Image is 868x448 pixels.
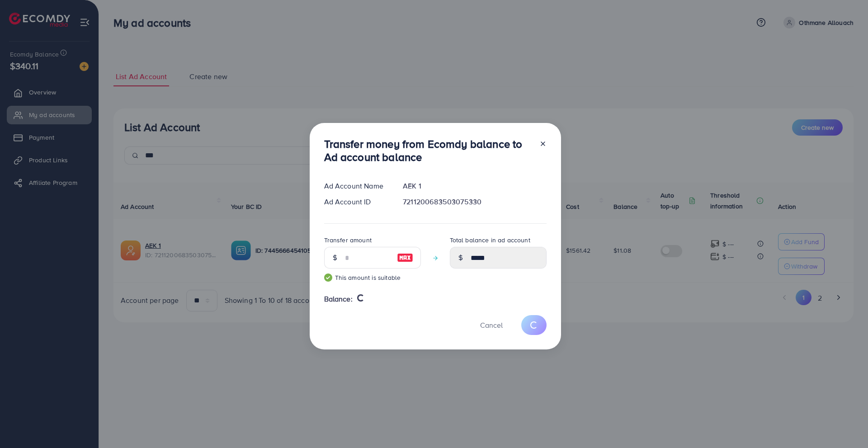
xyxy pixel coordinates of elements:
[396,181,553,191] div: AEK 1
[396,197,553,207] div: 7211200683503075330
[397,252,413,263] img: image
[317,181,396,191] div: Ad Account Name
[480,320,503,330] span: Cancel
[324,236,372,245] label: Transfer amount
[324,294,353,304] span: Balance:
[324,274,332,282] img: guide
[324,137,532,164] h3: Transfer money from Ecomdy balance to Ad account balance
[450,236,530,245] label: Total balance in ad account
[317,197,396,207] div: Ad Account ID
[830,407,861,441] iframe: Chat
[324,273,421,282] small: This amount is suitable
[469,315,514,335] button: Cancel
